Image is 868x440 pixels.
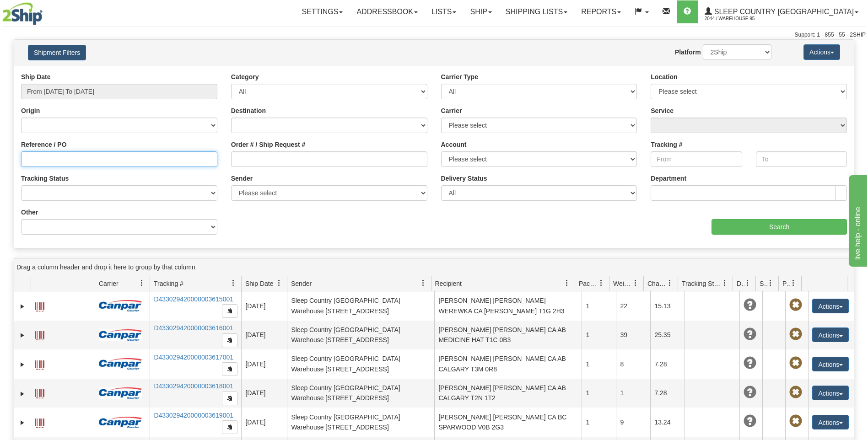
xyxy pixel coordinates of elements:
a: Reports [574,0,628,23]
a: Expand [18,389,27,398]
img: 14 - Canpar [99,329,142,341]
td: [DATE] [241,379,287,408]
a: Pickup Status filter column settings [786,275,801,291]
button: Actions [803,44,840,60]
label: Account [441,140,467,149]
td: 1 [582,349,616,379]
span: Unknown [744,415,756,428]
td: Sleep Country [GEOGRAPHIC_DATA] Warehouse [STREET_ADDRESS] [287,349,434,379]
a: Sender filter column settings [415,275,431,291]
a: Delivery Status filter column settings [740,275,755,291]
iframe: chat widget [847,173,867,267]
a: Label [35,327,44,342]
a: Addressbook [350,0,425,23]
label: Location [651,72,677,81]
img: 14 - Canpar [99,300,142,311]
span: Pickup Not Assigned [789,328,802,341]
span: Unknown [744,357,756,370]
span: Delivery Status [737,279,744,288]
label: Ship Date [21,72,51,81]
a: Packages filter column settings [593,275,609,291]
td: [DATE] [241,408,287,437]
td: 22 [616,291,650,321]
span: Pickup Not Assigned [789,386,802,399]
span: Pickup Not Assigned [789,357,802,370]
a: D433029420000003619001 [154,412,233,419]
span: Carrier [99,279,119,288]
a: Recipient filter column settings [559,275,575,291]
span: Pickup Not Assigned [789,299,802,311]
a: D433029420000003618001 [154,382,233,390]
label: Category [231,72,259,81]
a: Label [35,414,44,429]
input: To [756,151,847,167]
td: 15.13 [650,291,685,321]
a: Tracking # filter column settings [226,275,241,291]
td: 7.28 [650,379,685,408]
a: D433029420000003617001 [154,354,233,361]
label: Department [651,174,686,183]
td: 9 [616,408,650,437]
label: Service [651,106,674,115]
a: Ship [463,0,498,23]
span: Recipient [435,279,462,288]
button: Shipment Filters [28,45,86,60]
a: Settings [295,0,350,23]
span: Sender [291,279,312,288]
span: Unknown [744,386,756,399]
td: [PERSON_NAME] [PERSON_NAME] CA AB CALGARY T2N 1T2 [434,379,582,408]
td: [PERSON_NAME] [PERSON_NAME] CA AB MEDICINE HAT T1C 0B3 [434,321,582,350]
td: [PERSON_NAME] [PERSON_NAME] WEREWKA CA [PERSON_NAME] T1G 2H3 [434,291,582,321]
td: 39 [616,321,650,350]
button: Actions [812,327,849,342]
span: Unknown [744,328,756,341]
span: Sleep Country [GEOGRAPHIC_DATA] [712,8,854,16]
button: Actions [812,357,849,371]
button: Copy to clipboard [222,304,237,318]
a: Expand [18,331,27,340]
td: Sleep Country [GEOGRAPHIC_DATA] Warehouse [STREET_ADDRESS] [287,321,434,350]
a: D433029420000003615001 [154,295,233,303]
img: 14 - Canpar [99,358,142,370]
div: live help - online [7,5,85,16]
td: 25.35 [650,321,685,350]
button: Copy to clipboard [222,392,237,405]
span: Unknown [744,299,756,311]
label: Delivery Status [441,174,487,183]
span: Ship Date [245,279,273,288]
span: Tracking # [154,279,183,288]
td: 8 [616,349,650,379]
label: Origin [21,106,40,115]
a: Shipping lists [499,0,574,23]
button: Actions [812,299,849,313]
div: Support: 1 - 855 - 55 - 2SHIP [2,31,866,39]
td: [DATE] [241,291,287,321]
td: Sleep Country [GEOGRAPHIC_DATA] Warehouse [STREET_ADDRESS] [287,291,434,321]
span: Charge [647,279,667,288]
label: Reference / PO [21,140,67,149]
td: 1 [582,291,616,321]
label: Other [21,208,38,217]
td: 1 [582,321,616,350]
label: Tracking Status [21,174,69,183]
a: Ship Date filter column settings [271,275,287,291]
a: Lists [425,0,463,23]
div: grid grouping header [14,258,854,276]
img: 14 - Canpar [99,417,142,428]
a: Expand [18,302,27,311]
td: [PERSON_NAME] [PERSON_NAME] CA BC SPARWOOD V0B 2G3 [434,408,582,437]
td: Sleep Country [GEOGRAPHIC_DATA] Warehouse [STREET_ADDRESS] [287,408,434,437]
img: logo2044.jpg [2,2,43,25]
button: Actions [812,415,849,429]
a: Carrier filter column settings [134,275,150,291]
span: 2044 / Warehouse 95 [705,14,773,23]
td: 7.28 [650,349,685,379]
td: 1 [582,408,616,437]
label: Order # / Ship Request # [231,140,306,149]
a: Charge filter column settings [662,275,678,291]
a: D433029420000003616001 [154,324,233,332]
span: Packages [579,279,598,288]
label: Tracking # [651,140,682,149]
a: Expand [18,418,27,427]
a: Label [35,385,44,400]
